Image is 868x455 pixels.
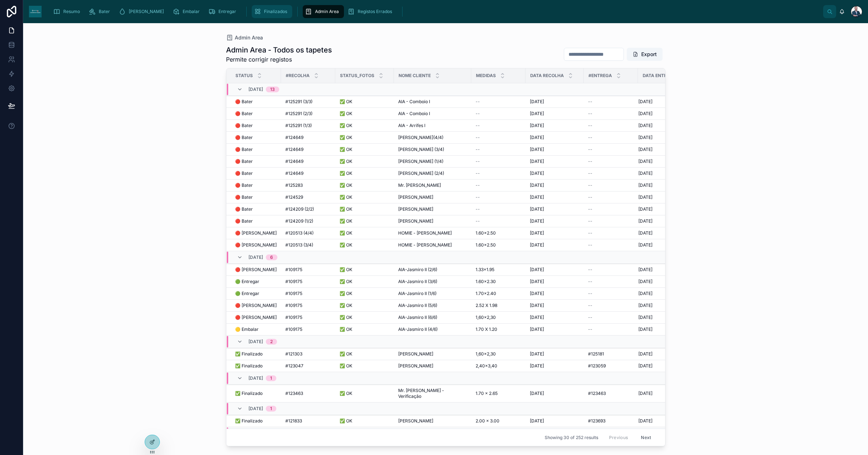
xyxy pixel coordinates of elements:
a: [DATE] [638,159,690,164]
a: 🔴 [PERSON_NAME] [235,267,277,273]
span: -- [588,291,592,296]
a: ✅ OK [340,99,390,105]
a: AIA - Comboio I [398,99,467,105]
span: Admin Area [235,34,263,41]
span: 🔴 [PERSON_NAME] [235,303,277,308]
span: [DATE] [638,218,652,224]
span: -- [476,218,480,224]
a: [PERSON_NAME] (1/4) [398,159,467,164]
span: -- [476,147,480,152]
a: -- [588,159,634,164]
a: [PERSON_NAME] (3/4) [398,147,467,152]
span: Finalizados [264,9,287,14]
span: [DATE] [530,135,544,140]
a: Bater [86,5,115,18]
span: [PERSON_NAME] [398,206,433,212]
span: ✅ OK [340,99,352,105]
a: -- [476,218,521,224]
span: #109175 [285,267,302,273]
span: #125291 (1/3) [285,123,312,129]
span: 2.52 X 1.98 [476,303,497,308]
span: [DATE] [638,230,652,236]
span: -- [588,111,592,117]
a: [DATE] [638,99,690,105]
span: ✅ OK [340,291,352,296]
a: -- [588,99,634,105]
span: [DATE] [638,242,652,248]
a: -- [476,147,521,152]
span: [PERSON_NAME] (1/4) [398,159,443,164]
span: [DATE] [530,303,544,308]
span: ✅ OK [340,135,352,140]
a: -- [588,147,634,152]
a: [DATE] [638,111,690,117]
a: 🔴 [PERSON_NAME] [235,315,277,320]
a: -- [476,99,521,105]
a: [DATE] [530,170,579,176]
span: 1.70×2.40 [476,291,496,296]
a: #124649 [285,147,331,152]
span: [DATE] [638,170,652,176]
a: [DATE] [530,267,579,273]
a: -- [476,170,521,176]
a: 🟢 Entregar [235,291,277,296]
a: -- [588,123,634,129]
span: #109175 [285,279,302,285]
a: AIA-Jasmiro II (5/6) [398,303,467,308]
a: [DATE] [530,194,579,200]
a: 🔴 Bater [235,123,277,129]
a: -- [588,218,634,224]
span: [DATE] [638,291,652,296]
a: AIA-Jasmiro II (2/6) [398,267,467,273]
a: [PERSON_NAME] [398,206,467,212]
span: [DATE] [638,206,652,212]
a: [PERSON_NAME] [398,218,467,224]
span: Entregar [218,9,236,14]
span: ✅ OK [340,170,352,176]
span: #124209 (2/2) [285,206,314,212]
a: -- [476,159,521,164]
span: 🔴 Bater [235,194,253,200]
a: Mr. [PERSON_NAME] [398,182,467,188]
a: -- [588,279,634,285]
a: 🔴 [PERSON_NAME] [235,230,277,236]
span: [DATE] [638,159,652,164]
span: 1.60×2.30 [476,279,496,285]
span: ✅ OK [340,182,352,188]
a: 🔴 Bater [235,206,277,212]
span: -- [588,194,592,200]
a: [PERSON_NAME](4/4) [398,135,467,140]
a: [DATE] [638,135,690,140]
span: #124649 [285,170,303,176]
span: Bater [99,9,110,14]
span: [DATE] [530,170,544,176]
span: -- [588,170,592,176]
a: ✅ OK [340,135,390,140]
span: -- [476,99,480,105]
span: [DATE] [638,99,652,105]
span: ✅ OK [340,206,352,212]
span: #124649 [285,147,303,152]
span: [DATE] [530,99,544,105]
span: [PERSON_NAME] [398,218,433,224]
span: -- [476,182,480,188]
span: #124649 [285,135,303,140]
span: [DATE] [248,87,263,92]
a: 2.52 X 1.98 [476,303,521,308]
span: [DATE] [638,182,652,188]
span: -- [588,147,592,152]
a: [DATE] [530,123,579,129]
span: [PERSON_NAME] (3/4) [398,147,444,152]
span: #124529 [285,194,303,200]
span: AIA-Jasmiro II (2/6) [398,267,437,273]
a: ✅ OK [340,279,390,285]
span: 1.60×2.50 [476,230,496,236]
a: [DATE] [530,182,579,188]
a: [DATE] [638,170,690,176]
span: [DATE] [530,194,544,200]
span: HOMIE - [PERSON_NAME] [398,230,452,236]
a: ✅ OK [340,315,390,320]
a: [DATE] [530,206,579,212]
